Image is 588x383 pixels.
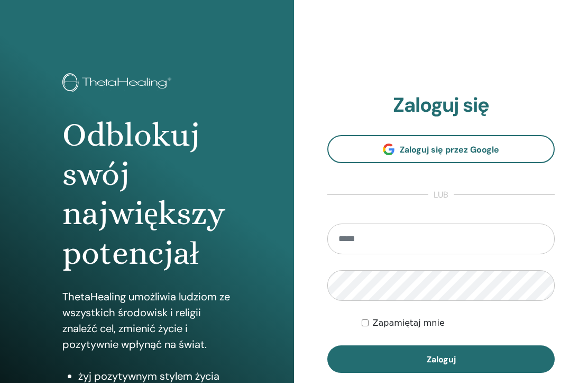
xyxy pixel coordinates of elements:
h1: Odblokuj swój największy potencjał [62,115,232,273]
span: Zaloguj się przez Google [400,144,499,155]
div: Keep me authenticated indefinitely or until I manually logout [362,317,555,329]
span: lub [428,189,454,201]
p: ThetaHealing umożliwia ludziom ze wszystkich środowisk i religii znaleźć cel, zmienić życie i poz... [62,289,232,352]
a: Zaloguj się przez Google [327,135,555,163]
label: Zapamiętaj mnie [373,317,445,329]
button: Zaloguj [327,345,555,373]
span: Zaloguj [427,354,456,365]
h2: Zaloguj się [327,93,555,118]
